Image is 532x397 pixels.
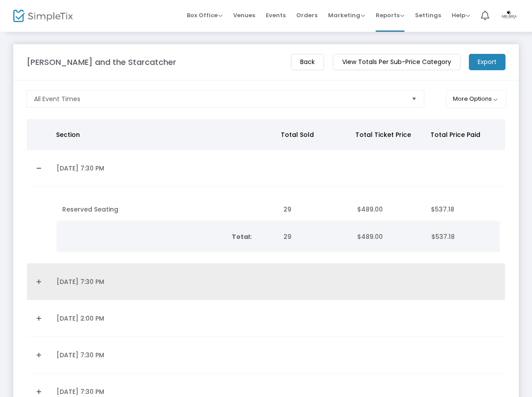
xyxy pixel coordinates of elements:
span: Total Price Paid [430,130,480,139]
button: Select [408,91,420,107]
span: All Event Times [34,95,80,103]
m-panel-title: [PERSON_NAME] and the Starcatcher [26,56,176,68]
span: Total Ticket Price [355,130,411,139]
span: 29 [283,205,291,214]
span: Orders [296,4,317,26]
span: Events [266,4,286,26]
span: $489.00 [357,205,383,214]
span: Box Office [187,11,223,19]
m-button: Export [469,54,506,70]
span: Venues [233,4,255,26]
a: Collapse Details [32,161,46,175]
th: Section [51,119,275,150]
td: [DATE] 7:30 PM [51,337,278,374]
span: $537.18 [431,232,455,241]
m-button: Back [291,54,324,70]
a: Expand Details [32,348,46,362]
div: Data table [57,198,499,221]
span: 29 [283,232,291,241]
span: $537.18 [431,205,454,214]
td: [DATE] 2:00 PM [51,300,278,337]
button: More Options [446,90,506,108]
b: Total: [232,232,252,241]
th: Total Sold [275,119,350,150]
span: Reports [376,11,404,19]
span: Marketing [328,11,365,19]
td: [DATE] 7:30 PM [51,264,278,300]
m-button: View Totals Per Sub-Price Category [333,54,460,70]
span: Help [452,11,470,19]
td: [DATE] 7:30 PM [51,150,278,187]
span: Settings [415,4,441,26]
span: Reserved Seating [62,205,118,214]
a: Expand Details [32,311,46,325]
span: $489.00 [357,232,383,241]
a: Expand Details [32,275,46,289]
